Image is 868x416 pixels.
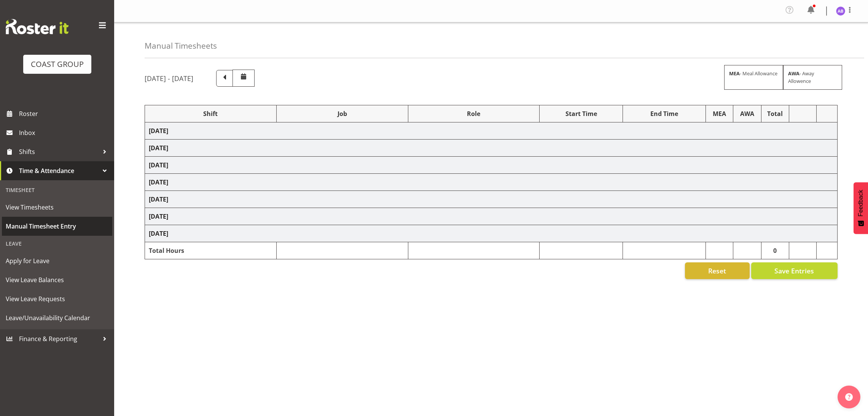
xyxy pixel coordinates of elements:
span: Leave/Unavailability Calendar [6,312,108,324]
div: COAST GROUP [31,59,84,70]
td: [DATE] [145,208,838,225]
span: Inbox [19,127,110,138]
div: Job [280,109,404,118]
div: - Meal Allowance [724,65,783,89]
span: Save Entries [774,266,814,276]
button: Reset [685,262,750,279]
img: amy-buchanan3142.jpg [836,6,845,16]
a: View Timesheets [2,198,112,217]
td: [DATE] [145,191,838,208]
div: - Away Allowence [783,65,842,89]
span: View Leave Requests [6,293,108,305]
div: Total [765,109,785,118]
td: [DATE] [145,157,838,174]
span: Apply for Leave [6,255,108,267]
td: Total Hours [145,242,277,259]
button: Save Entries [751,262,838,279]
a: Manual Timesheet Entry [2,217,112,236]
span: Manual Timesheet Entry [6,221,108,232]
h4: Manual Timesheets [145,41,217,50]
div: Role [412,109,536,118]
a: View Leave Requests [2,289,112,308]
td: 0 [761,242,789,259]
div: Shift [149,109,272,118]
strong: MEA [729,70,740,77]
span: Finance & Reporting [19,333,99,345]
td: [DATE] [145,174,838,191]
span: Roster [19,108,110,119]
span: Shifts [19,146,99,157]
strong: AWA [788,70,800,77]
td: [DATE] [145,122,838,140]
div: Start Time [543,109,618,118]
a: Leave/Unavailability Calendar [2,308,112,327]
span: Feedback [857,190,864,216]
h5: [DATE] - [DATE] [145,74,193,83]
img: help-xxl-2.png [845,393,853,401]
div: Leave [2,236,112,251]
span: View Timesheets [6,202,108,213]
span: Time & Attendance [19,165,99,176]
td: [DATE] [145,140,838,157]
div: Timesheet [2,182,112,198]
img: Rosterit website logo [6,19,68,34]
button: Feedback - Show survey [854,182,868,234]
div: MEA [710,109,729,118]
a: View Leave Balances [2,270,112,289]
div: AWA [737,109,757,118]
td: [DATE] [145,225,838,242]
a: Apply for Leave [2,251,112,270]
span: View Leave Balances [6,274,108,286]
div: End Time [627,109,702,118]
span: Reset [708,266,726,276]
